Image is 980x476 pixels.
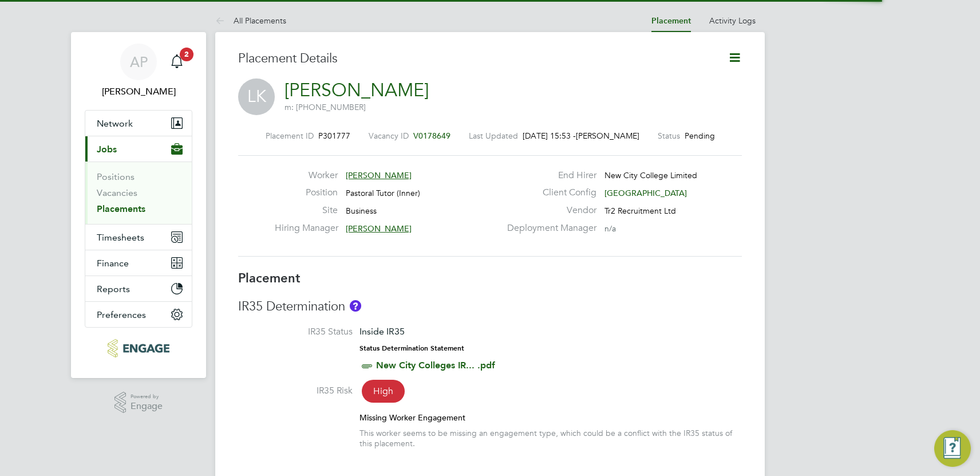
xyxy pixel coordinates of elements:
label: Client Config [500,187,596,199]
span: P301777 [318,131,350,141]
span: High [362,380,405,403]
label: Last Updated [469,131,518,141]
button: Network [85,111,192,136]
button: Finance [85,250,192,276]
label: Vacancy ID [369,131,409,141]
label: Deployment Manager [500,222,596,234]
span: LK [238,78,275,115]
a: AP[PERSON_NAME] [85,44,192,99]
button: Timesheets [85,225,192,250]
a: Go to home page [85,339,192,357]
span: Amber Pollard [85,85,192,99]
button: About IR35 [350,300,361,312]
b: Placement [238,270,301,286]
label: End Hirer [500,170,596,182]
span: Powered by [131,392,163,402]
label: Site [275,204,338,217]
span: Preferences [97,309,146,320]
span: [PERSON_NAME] [346,223,412,234]
span: Jobs [97,144,117,155]
span: m: [PHONE_NUMBER] [284,102,366,112]
span: Timesheets [97,232,144,243]
span: V0178649 [413,131,451,141]
label: IR35 Risk [238,385,353,397]
a: Placement [651,16,691,26]
span: 2 [180,48,193,61]
span: Network [97,118,133,129]
h3: Placement Details [238,50,710,67]
span: Tr2 Recruitment Ltd [604,206,676,216]
button: Engage Resource Center [934,430,971,467]
span: [PERSON_NAME] [346,170,412,180]
a: Placements [97,203,145,214]
a: Positions [97,171,135,182]
button: Jobs [85,136,192,162]
span: Reports [97,284,130,294]
div: This worker seems to be missing an engagement type, which could be a conflict with the IR35 statu... [359,428,742,449]
div: Jobs [85,162,192,224]
label: Worker [275,170,338,182]
span: AP [130,54,148,69]
label: Vendor [500,204,596,217]
button: Preferences [85,302,192,327]
label: Placement ID [266,131,314,141]
button: Reports [85,276,192,301]
a: New City Colleges IR... .pdf [376,360,495,371]
a: All Placements [215,15,286,26]
nav: Main navigation [71,32,206,378]
a: [PERSON_NAME] [284,79,429,101]
span: [GEOGRAPHIC_DATA] [604,188,687,198]
strong: Status Determination Statement [359,344,464,352]
a: 2 [165,44,188,80]
span: Engage [131,402,163,411]
a: Vacancies [97,187,137,198]
span: Inside IR35 [359,326,405,337]
span: Pending [685,131,715,141]
span: Pastoral Tutor (Inner) [346,188,420,198]
a: Powered byEngage [114,392,163,414]
div: Missing Worker Engagement [359,412,742,423]
h3: IR35 Determination [238,298,742,315]
span: New City College Limited [604,170,697,180]
span: n/a [604,223,616,234]
a: Activity Logs [709,15,756,26]
label: Hiring Manager [275,222,338,234]
label: Status [658,131,680,141]
span: Finance [97,258,129,269]
span: [PERSON_NAME] [576,131,639,141]
img: tr2rec-logo-retina.png [108,339,169,357]
label: Position [275,187,338,199]
label: IR35 Status [238,326,353,338]
span: Business [346,206,377,216]
span: [DATE] 15:53 - [523,131,576,141]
